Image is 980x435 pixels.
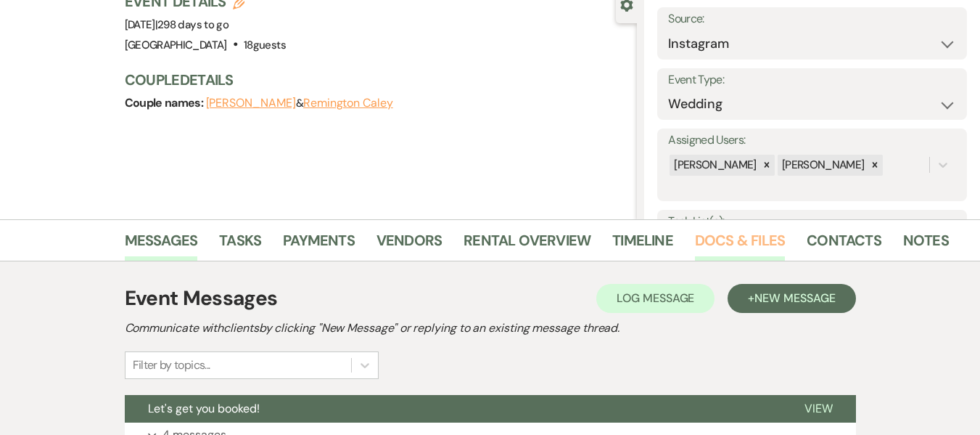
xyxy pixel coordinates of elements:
h2: Communicate with clients by clicking "New Message" or replying to an existing message thread. [125,320,856,337]
label: Source: [668,9,956,30]
button: Log Message [596,284,715,313]
a: Tasks [219,229,261,261]
a: Timeline [612,229,673,261]
span: | [155,17,228,32]
div: [PERSON_NAME] [778,155,867,176]
span: & [206,96,393,110]
a: Vendors [376,229,442,261]
span: Couple names: [125,95,206,110]
label: Assigned Users: [668,130,956,151]
label: Event Type: [668,70,956,91]
button: View [781,395,856,423]
a: Docs & Files [695,229,785,261]
button: +New Message [728,284,855,313]
div: Filter by topics... [133,357,210,374]
span: Log Message [617,290,694,306]
button: [PERSON_NAME] [206,97,296,109]
span: 298 days to go [157,17,228,32]
a: Notes [903,229,949,261]
label: Task List(s): [668,211,956,232]
a: Payments [283,229,355,261]
a: Messages [125,229,198,261]
h3: Couple Details [125,70,623,90]
a: Contacts [807,229,881,261]
span: New Message [754,290,835,306]
button: Let's get you booked! [125,395,781,423]
span: [DATE] [125,17,229,32]
h1: Event Messages [125,283,278,314]
span: Let's get you booked! [148,401,260,416]
span: [GEOGRAPHIC_DATA] [125,38,227,52]
span: 18 guests [244,38,286,52]
span: View [804,401,833,416]
div: [PERSON_NAME] [670,155,759,176]
button: Remington Caley [303,97,393,109]
a: Rental Overview [464,229,590,261]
